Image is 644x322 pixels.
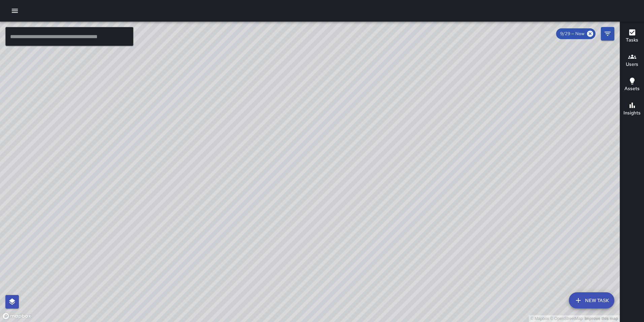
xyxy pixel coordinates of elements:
button: Insights [620,97,644,122]
button: Assets [620,73,644,97]
button: Users [620,49,644,73]
button: Tasks [620,24,644,49]
button: Filters [601,27,614,41]
h6: Tasks [626,36,638,44]
span: 9/29 — Now [556,30,588,37]
div: 9/29 — Now [556,28,595,39]
h6: Insights [623,109,641,117]
h6: Users [626,61,638,68]
button: New Task [569,292,614,308]
h6: Assets [624,85,640,92]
